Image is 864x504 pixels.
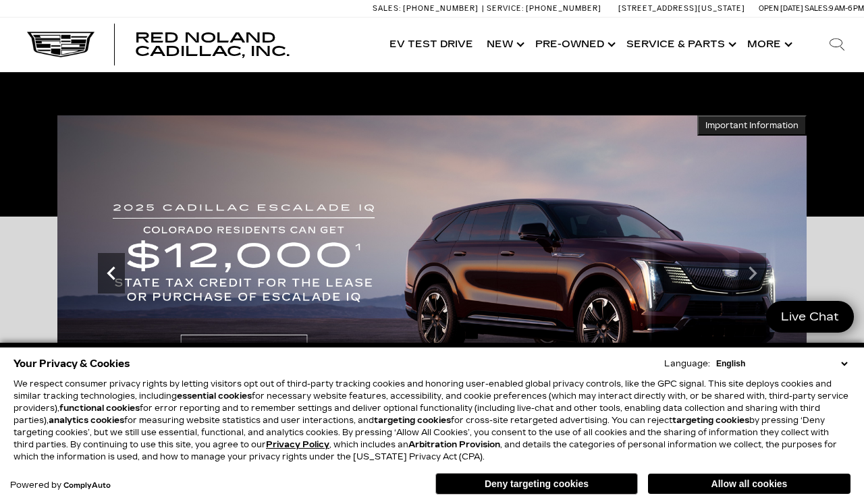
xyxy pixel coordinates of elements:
button: Deny targeting cookies [435,473,638,495]
div: Language: [664,360,710,368]
a: EV Test Drive [383,18,480,72]
select: Language Select [713,358,850,370]
span: Open [DATE] [759,4,803,13]
button: Allow all cookies [648,474,850,494]
a: Pre-Owned [529,18,620,72]
span: Sales: [373,4,401,13]
strong: essential cookies [177,391,252,401]
strong: functional cookies [59,403,140,413]
div: Previous [98,253,125,293]
span: Your Privacy & Cookies [13,354,130,373]
span: Service: [487,4,524,13]
div: Next [739,253,766,293]
a: Service: [PHONE_NUMBER] [482,5,605,12]
span: [PHONE_NUMBER] [403,4,479,13]
a: Sales: [PHONE_NUMBER] [373,5,482,12]
strong: Arbitration Provision [408,440,500,449]
button: More [740,18,796,72]
a: Service & Parts [620,18,740,72]
span: Live Chat [774,309,846,325]
a: Privacy Policy [266,440,329,449]
strong: targeting cookies [374,416,451,425]
a: [STREET_ADDRESS][US_STATE] [618,4,745,13]
span: Sales: [805,4,829,13]
strong: targeting cookies [672,416,749,425]
button: Important Information [697,115,807,136]
a: New [480,18,529,72]
span: Red Noland Cadillac, Inc. [135,30,290,59]
span: 9 AM-6 PM [829,4,864,13]
span: Important Information [705,120,799,131]
p: We respect consumer privacy rights by letting visitors opt out of third-party tracking cookies an... [13,378,850,463]
div: Powered by [10,481,111,490]
a: ComplyAuto [63,482,111,490]
a: Live Chat [766,301,854,333]
a: Red Noland Cadillac, Inc. [135,31,369,58]
strong: analytics cookies [49,416,124,425]
img: Cadillac Dark Logo with Cadillac White Text [27,32,94,57]
span: [PHONE_NUMBER] [526,4,601,13]
img: THE 2025 ESCALADE IQ IS ELIGIBLE FOR THE $3,500 COLORADO INNOVATIVE MOTOR VEHICLE TAX CREDIT [57,115,807,432]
